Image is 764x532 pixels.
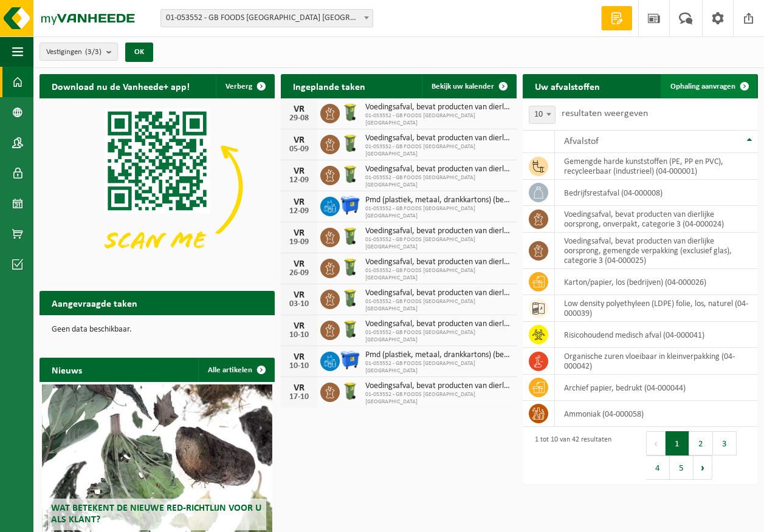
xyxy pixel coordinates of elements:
[52,326,263,334] p: Geen data beschikbaar.
[555,269,758,295] td: karton/papier, los (bedrijven) (04-000026)
[161,10,373,27] span: 01-053552 - GB FOODS BELGIUM NV - PUURS-SINT-AMANDS
[287,135,311,145] div: VR
[340,226,360,247] img: WB-0140-HPE-GN-50
[365,196,510,205] span: Pmd (plastiek, metaal, drankkartons) (bedrijven)
[365,298,510,313] span: 01-053552 - GB FOODS [GEOGRAPHIC_DATA] [GEOGRAPHIC_DATA]
[340,195,360,216] img: WB-1100-HPE-BE-01
[365,391,510,406] span: 01-053552 - GB FOODS [GEOGRAPHIC_DATA] [GEOGRAPHIC_DATA]
[40,358,94,381] h2: Nieuws
[666,431,689,455] button: 1
[287,197,311,207] div: VR
[365,381,510,391] span: Voedingsafval, bevat producten van dierlijke oorsprong, onverpakt, categorie 3
[555,375,758,401] td: archief papier, bedrukt (04-000044)
[287,352,311,362] div: VR
[125,43,153,62] button: OK
[564,137,599,146] span: Afvalstof
[340,381,360,401] img: WB-0140-HPE-GN-50
[365,134,510,143] span: Voedingsafval, bevat producten van dierlijke oorsprong, onverpakt, categorie 3
[670,83,735,90] span: Ophaling aanvragen
[340,288,360,309] img: WB-0140-HPE-GN-50
[365,288,510,298] span: Voedingsafval, bevat producten van dierlijke oorsprong, onverpakt, categorie 3
[287,176,311,185] div: 12-09
[340,257,360,278] img: WB-0140-HPE-GN-50
[365,350,510,360] span: Pmd (plastiek, metaal, drankkartons) (bedrijven)
[40,43,118,61] button: Vestigingen(3/3)
[365,329,510,344] span: 01-053552 - GB FOODS [GEOGRAPHIC_DATA] [GEOGRAPHIC_DATA]
[281,74,377,98] h2: Ingeplande taken
[646,431,666,455] button: Previous
[340,319,360,339] img: WB-0140-HPE-GN-50
[287,362,311,370] div: 10-10
[555,401,758,427] td: ammoniak (04-000058)
[555,206,758,233] td: voedingsafval, bevat producten van dierlijke oorsprong, onverpakt, categorie 3 (04-000024)
[216,74,274,98] button: Verberg
[225,83,252,90] span: Verberg
[365,103,510,112] span: Voedingsafval, bevat producten van dierlijke oorsprong, onverpakt, categorie 3
[287,321,311,331] div: VR
[689,431,713,455] button: 2
[160,9,373,27] span: 01-053552 - GB FOODS BELGIUM NV - PUURS-SINT-AMANDS
[661,74,757,98] a: Ophaling aanvragen
[40,291,150,315] h2: Aangevraagde taken
[198,358,274,382] a: Alle artikelen
[365,112,510,127] span: 01-053552 - GB FOODS [GEOGRAPHIC_DATA] [GEOGRAPHIC_DATA]
[51,503,261,525] span: Wat betekent de nieuwe RED-richtlijn voor u als klant?
[365,257,510,267] span: Voedingsafval, bevat producten van dierlijke oorsprong, onverpakt, categorie 3
[287,104,311,114] div: VR
[287,383,311,393] div: VR
[693,455,712,480] button: Next
[365,360,510,375] span: 01-053552 - GB FOODS [GEOGRAPHIC_DATA] [GEOGRAPHIC_DATA]
[365,174,510,189] span: 01-053552 - GB FOODS [GEOGRAPHIC_DATA] [GEOGRAPHIC_DATA]
[287,331,311,339] div: 10-10
[287,269,311,278] div: 26-09
[646,455,670,480] button: 4
[555,348,758,375] td: organische zuren vloeibaar in kleinverpakking (04-000042)
[340,350,360,370] img: WB-1100-HPE-BE-01
[555,295,758,322] td: low density polyethyleen (LDPE) folie, los, naturel (04-000039)
[287,300,311,309] div: 03-10
[287,228,311,238] div: VR
[562,109,648,118] label: resultaten weergeven
[365,319,510,329] span: Voedingsafval, bevat producten van dierlijke oorsprong, onverpakt, categorie 3
[555,233,758,269] td: voedingsafval, bevat producten van dierlijke oorsprong, gemengde verpakking (exclusief glas), cat...
[287,145,311,154] div: 05-09
[40,98,275,275] img: Download de VHEPlus App
[287,166,311,176] div: VR
[365,205,510,220] span: 01-053552 - GB FOODS [GEOGRAPHIC_DATA] [GEOGRAPHIC_DATA]
[340,133,360,154] img: WB-0140-HPE-GN-50
[529,106,556,124] span: 10
[365,236,510,251] span: 01-053552 - GB FOODS [GEOGRAPHIC_DATA] [GEOGRAPHIC_DATA]
[432,83,494,90] span: Bekijk uw kalender
[287,259,311,269] div: VR
[365,227,510,236] span: Voedingsafval, bevat producten van dierlijke oorsprong, onverpakt, categorie 3
[555,153,758,180] td: gemengde harde kunststoffen (PE, PP en PVC), recycleerbaar (industrieel) (04-000001)
[365,165,510,174] span: Voedingsafval, bevat producten van dierlijke oorsprong, onverpakt, categorie 3
[85,48,102,56] count: (3/3)
[340,102,360,123] img: WB-0140-HPE-GN-50
[340,164,360,185] img: WB-0140-HPE-GN-50
[529,106,555,123] span: 10
[555,180,758,206] td: bedrijfsrestafval (04-000008)
[40,74,202,98] h2: Download nu de Vanheede+ app!
[422,74,515,98] a: Bekijk uw kalender
[670,455,693,480] button: 5
[523,74,612,98] h2: Uw afvalstoffen
[287,114,311,123] div: 29-08
[365,267,510,282] span: 01-053552 - GB FOODS [GEOGRAPHIC_DATA] [GEOGRAPHIC_DATA]
[555,322,758,348] td: risicohoudend medisch afval (04-000041)
[287,207,311,216] div: 12-09
[287,393,311,401] div: 17-10
[713,431,737,455] button: 3
[46,43,102,61] span: Vestigingen
[287,290,311,300] div: VR
[287,238,311,247] div: 19-09
[365,143,510,158] span: 01-053552 - GB FOODS [GEOGRAPHIC_DATA] [GEOGRAPHIC_DATA]
[529,430,611,481] div: 1 tot 10 van 42 resultaten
